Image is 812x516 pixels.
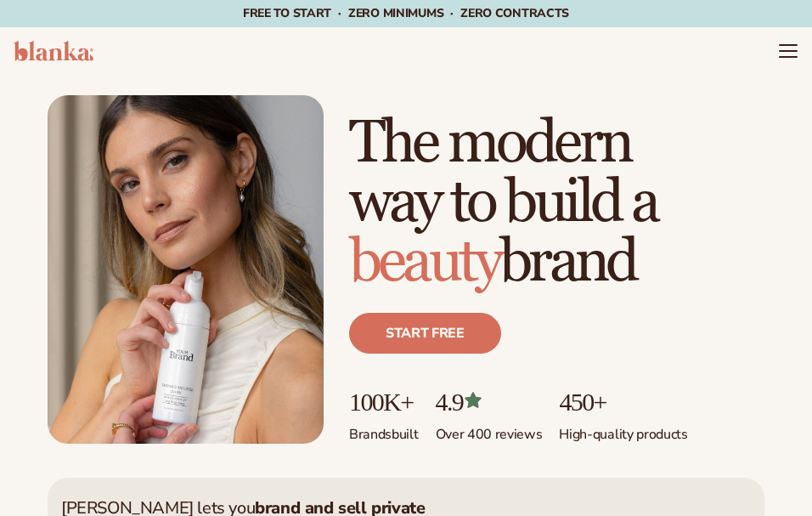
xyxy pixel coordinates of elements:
p: 4.9 [436,388,543,416]
h1: The modern way to build a brand [349,114,764,292]
p: High-quality products [559,416,687,444]
p: 450+ [559,388,687,416]
p: 100K+ [349,388,419,416]
a: Start free [349,313,501,354]
img: logo [14,41,93,61]
img: Female holding tanning mousse. [48,95,324,444]
span: beauty [349,226,499,298]
span: Free to start · ZERO minimums · ZERO contracts [243,5,569,21]
p: Over 400 reviews [436,416,543,444]
summary: Menu [778,41,798,61]
p: Brands built [349,416,419,444]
